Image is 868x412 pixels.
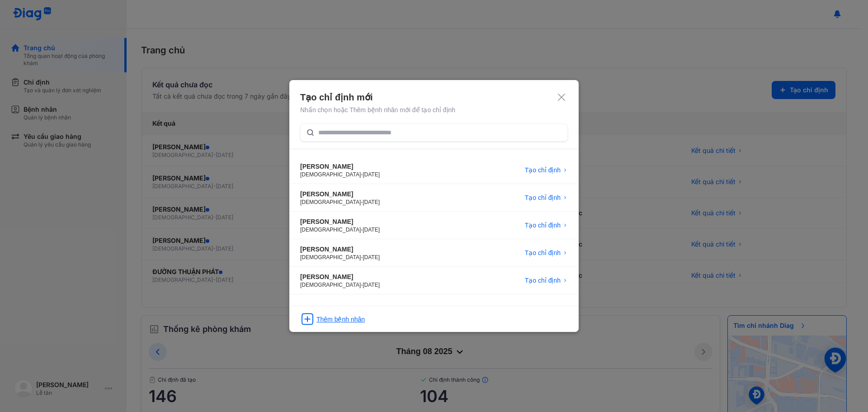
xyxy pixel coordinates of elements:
div: [PERSON_NAME] [300,217,380,226]
span: [DEMOGRAPHIC_DATA] [300,171,361,178]
div: Tạo chỉ định mới [300,91,568,104]
div: Thêm bệnh nhân [316,315,365,324]
span: - [361,227,363,233]
span: Tạo chỉ định [525,276,561,285]
div: Nhấn chọn hoặc Thêm bệnh nhân mới để tạo chỉ định [300,105,568,114]
span: - [361,254,363,260]
span: Tạo chỉ định [525,221,561,230]
span: [DATE] [363,199,380,205]
span: [DATE] [363,171,380,178]
span: Tạo chỉ định [525,248,561,257]
span: [DEMOGRAPHIC_DATA] [300,227,361,233]
span: Tạo chỉ định [525,193,561,202]
span: [DEMOGRAPHIC_DATA] [300,254,361,260]
span: Tạo chỉ định [525,166,561,175]
span: [DEMOGRAPHIC_DATA] [300,282,361,288]
span: - [361,171,363,178]
span: - [361,199,363,205]
span: - [361,282,363,288]
div: [PERSON_NAME] [300,272,380,281]
span: [DEMOGRAPHIC_DATA] [300,199,361,205]
div: [PERSON_NAME] [300,189,380,199]
span: [DATE] [363,282,380,288]
div: [PERSON_NAME] [300,162,380,171]
span: [DATE] [363,254,380,260]
span: [DATE] [363,227,380,233]
div: [PERSON_NAME] [300,245,380,254]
